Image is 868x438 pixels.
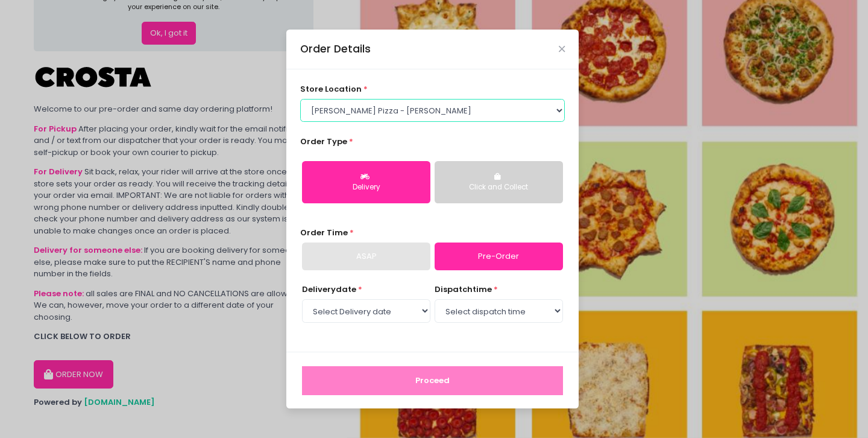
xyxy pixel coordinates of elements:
[300,83,362,95] span: store location
[435,161,563,203] button: Click and Collect
[302,366,563,395] button: Proceed
[443,182,555,193] div: Click and Collect
[302,284,356,295] span: Delivery date
[300,41,371,57] div: Order Details
[300,136,347,147] span: Order Type
[435,243,563,270] a: Pre-Order
[559,46,565,52] button: Close
[302,161,430,203] button: Delivery
[300,227,348,238] span: Order Time
[435,284,492,295] span: dispatch time
[310,182,422,193] div: Delivery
